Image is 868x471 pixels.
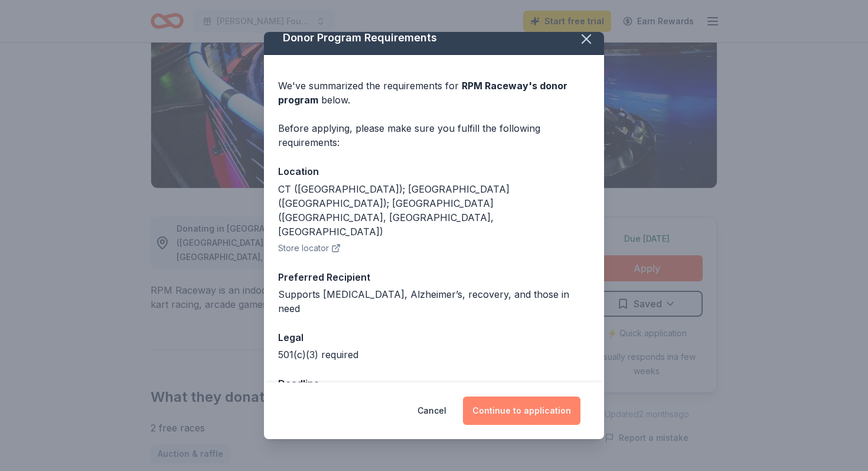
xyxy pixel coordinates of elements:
div: Preferred Recipient [278,269,590,285]
button: Store locator [278,241,341,255]
div: Location [278,164,590,179]
div: CT ([GEOGRAPHIC_DATA]); [GEOGRAPHIC_DATA] ([GEOGRAPHIC_DATA]); [GEOGRAPHIC_DATA] ([GEOGRAPHIC_DAT... [278,182,590,239]
button: Continue to application [463,397,580,425]
div: Donor Program Requirements [264,21,604,55]
div: We've summarized the requirements for below. [278,79,590,107]
div: Legal [278,330,590,345]
div: Supports [MEDICAL_DATA], Alzheimer’s, recovery, and those in need [278,287,590,316]
div: Deadline [278,376,590,391]
div: 501(c)(3) required [278,347,590,362]
div: Before applying, please make sure you fulfill the following requirements: [278,121,590,150]
button: Cancel [417,397,446,425]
